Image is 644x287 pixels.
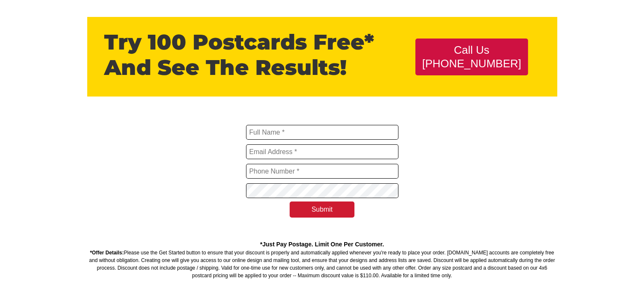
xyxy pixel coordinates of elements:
[246,144,398,159] input: Email Address *
[104,30,374,80] h1: Try 100 Postcards Free* And See The Results!
[89,240,555,279] p: Please use the Get Started button to ensure that your discount is properly and automatically appl...
[260,241,384,248] span: *Just Pay Postage. Limit One Per Customer.
[90,250,124,256] strong: *Offer Details:
[290,201,355,218] button: Submit
[415,39,528,75] a: Call Us[PHONE_NUMBER]
[246,125,398,140] input: Full Name *
[246,164,398,179] input: Phone Number *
